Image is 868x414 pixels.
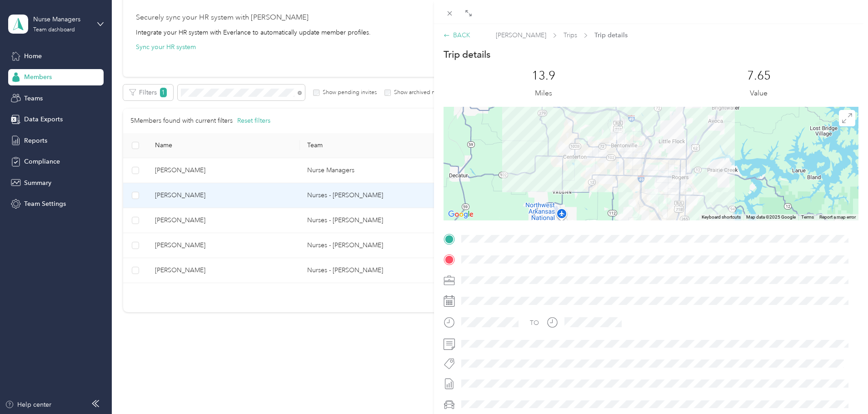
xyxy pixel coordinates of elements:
[446,209,476,220] img: Google
[747,69,771,83] p: 7.65
[446,209,476,220] a: Open this area in Google Maps (opens a new window)
[530,318,539,328] div: TO
[702,214,741,220] button: Keyboard shortcuts
[594,30,628,40] span: Trip details
[750,88,768,99] p: Value
[444,30,470,40] div: BACK
[532,69,555,83] p: 13.9
[444,48,490,61] p: Trip details
[801,214,814,219] a: Terms (opens in new tab)
[819,214,856,219] a: Report a map error
[817,363,868,414] iframe: Everlance-gr Chat Button Frame
[496,30,546,40] span: [PERSON_NAME]
[564,30,577,40] span: Trips
[746,214,796,219] span: Map data ©2025 Google
[535,88,552,99] p: Miles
